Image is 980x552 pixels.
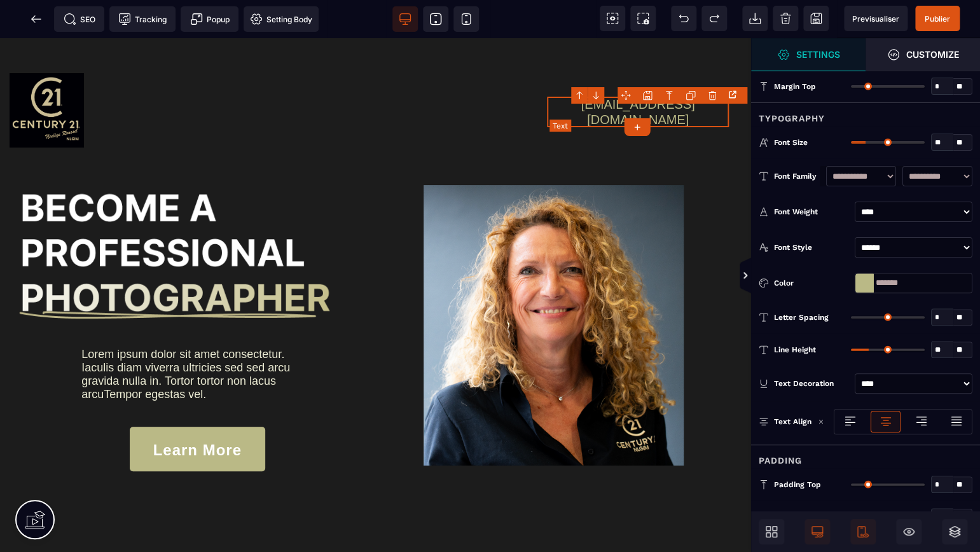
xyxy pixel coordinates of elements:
[759,415,811,428] p: Text Align
[81,310,313,363] text: Lorem ipsum dolor sit amet consectetur. Iaculis diam viverra ultricies sed sed arcu gravida nulla...
[774,81,816,92] span: Margin Top
[774,377,850,390] div: Text Decoration
[796,50,840,59] strong: Settings
[759,519,784,544] span: Open Blocks
[19,147,376,294] img: 863ee16f747de2844861274d33d6f2d6_Frame_1.png
[896,519,921,544] span: Hide/Show Block
[250,13,312,25] span: Setting Body
[424,147,684,427] img: ae93713c675592db1529431a72aaacf0_Capture_d%E2%80%99e%CC%81cran_2025-03-05_a%CC%80_13.45.39.png
[774,170,820,183] div: Font Family
[190,13,230,25] span: Popup
[925,14,950,24] span: Publier
[774,345,816,355] span: Line Height
[600,6,625,31] span: View components
[774,241,850,254] div: Font Style
[130,389,265,433] button: Learn More
[804,519,830,544] span: Desktop Only
[844,6,908,31] span: Preview
[751,102,980,126] div: Typography
[866,38,980,71] span: Open Style Manager
[726,88,742,102] div: Open the link Modal
[774,312,829,322] span: Letter Spacing
[942,519,967,544] span: Open Layers
[774,480,821,490] span: Padding Top
[751,445,980,468] div: Padding
[906,50,959,59] strong: Customize
[818,418,824,425] img: loading
[630,6,656,31] span: Screenshot
[850,519,876,544] span: Mobile Only
[751,38,866,71] span: Settings
[118,13,167,25] span: Tracking
[547,59,729,89] text: [EMAIL_ADDRESS][DOMAIN_NAME]
[10,35,84,109] img: 42a5e961d7e4e4c10e0b3702521da55e_Nade%CC%80ge_Roussel(2).png
[774,137,808,148] span: Font Size
[64,13,95,25] span: SEO
[852,14,899,24] span: Previsualiser
[774,205,850,218] div: Font Weight
[774,277,850,289] div: Color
